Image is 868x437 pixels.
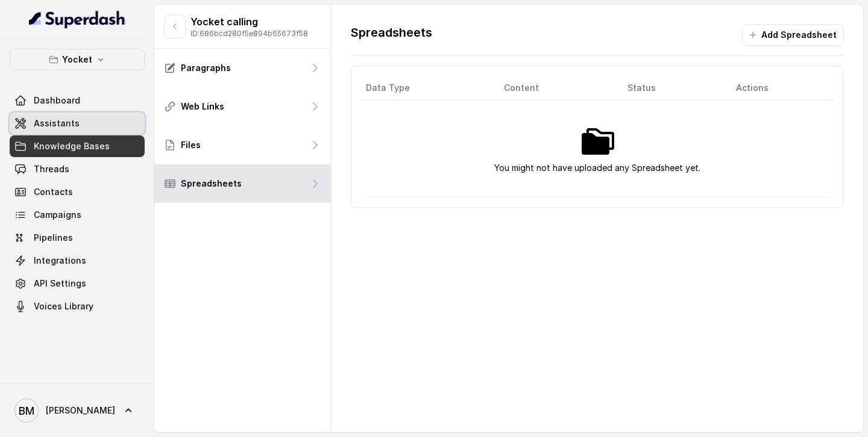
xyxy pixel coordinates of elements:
[10,49,145,70] button: Yocket
[62,52,92,67] p: Yocket
[742,24,844,46] button: Add Spreadsheet
[10,204,145,226] a: Campaigns
[190,29,308,39] p: ID: 686bcd280f5e894b65673f58
[10,135,145,157] a: Knowledge Bases
[618,76,726,101] th: Status
[29,10,126,29] img: light.svg
[361,76,494,101] th: Data Type
[181,62,231,74] p: Paragraphs
[181,178,242,190] p: Spreadsheets
[19,404,34,417] text: BM
[46,404,115,417] span: [PERSON_NAME]
[181,139,201,151] p: Files
[494,161,700,175] p: You might not have uploaded any Spreadsheet yet.
[351,24,432,46] p: Spreadsheets
[34,95,80,107] span: Dashboard
[34,186,73,198] span: Contacts
[10,296,145,317] a: Voices Library
[10,113,145,134] a: Assistants
[34,232,73,244] span: Pipelines
[10,250,145,271] a: Integrations
[10,227,145,249] a: Pipelines
[190,14,308,29] p: Yocket calling
[726,76,834,101] th: Actions
[34,255,86,267] span: Integrations
[34,277,86,290] span: API Settings
[34,209,81,221] span: Campaigns
[34,117,80,129] span: Assistants
[34,140,110,152] span: Knowledge Bases
[10,158,145,180] a: Threads
[578,122,617,161] img: No files
[181,101,224,113] p: Web Links
[10,273,145,294] a: API Settings
[34,163,69,175] span: Threads
[10,181,145,203] a: Contacts
[10,90,145,111] a: Dashboard
[10,394,145,427] a: [PERSON_NAME]
[494,76,618,101] th: Content
[34,300,93,312] span: Voices Library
